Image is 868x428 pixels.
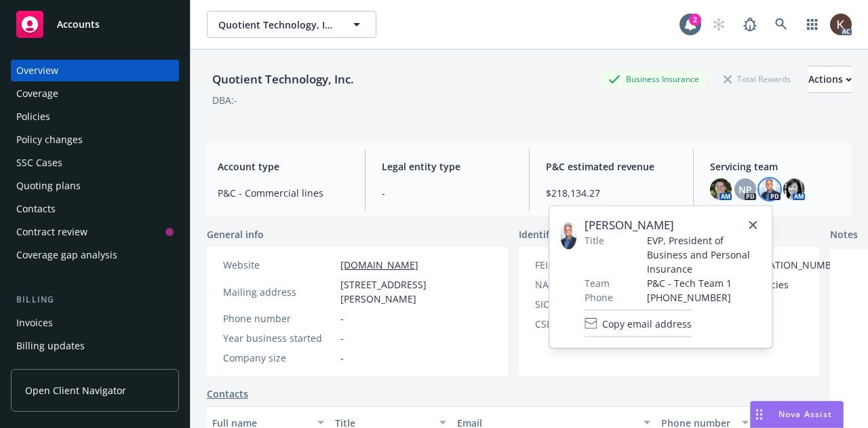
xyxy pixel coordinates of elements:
a: Contacts [11,198,179,220]
span: NP [738,182,752,197]
span: Notes [830,227,858,244]
div: FEIN [535,258,647,272]
img: photo [830,14,852,35]
a: Coverage gap analysis [11,244,179,266]
div: Policy changes [16,129,83,151]
a: Overview [11,60,179,81]
span: [STREET_ADDRESS][PERSON_NAME] [340,277,492,306]
div: Coverage gap analysis [16,244,117,266]
span: EVP, President of Business and Personal Insurance [647,233,761,276]
span: [PHONE_NUMBER] [647,290,761,305]
span: Phone [585,290,613,305]
span: Copy email address [602,316,692,330]
div: Policies [16,106,50,128]
div: Contract review [16,221,87,243]
div: Company size [223,351,335,365]
div: Contacts [16,198,56,220]
span: P&C - Tech Team 1 [647,276,761,290]
div: Drag to move [751,402,768,427]
span: Quotient Technology, Inc. [218,18,336,32]
a: Policy changes [11,129,179,151]
a: Invoices [11,312,179,334]
span: Nova Assist [778,408,832,420]
a: Policies [11,106,179,128]
div: Billing updates [16,335,85,357]
a: Accounts [11,5,179,43]
div: Quoting plans [16,175,81,197]
span: - [340,331,344,345]
a: Contract review [11,221,179,243]
img: photo [710,178,732,200]
a: Switch app [799,11,826,38]
span: P&C - Commercial lines [218,186,349,200]
div: Quotient Technology, Inc. [207,71,359,88]
div: Total Rewards [717,71,797,87]
span: Title [585,233,604,248]
div: Business Insurance [601,71,706,87]
div: Overview [16,60,58,81]
a: Contacts [207,387,248,401]
span: Servicing team [710,159,841,174]
button: Actions [808,66,852,93]
span: [PERSON_NAME] [585,217,761,233]
div: Mailing address [223,285,335,299]
a: Start snowing [705,11,732,38]
span: - [382,186,513,200]
a: Report a Bug [736,11,764,38]
div: Phone number [223,311,335,326]
span: $218,134.27 [546,186,677,200]
a: [DOMAIN_NAME] [340,258,418,271]
span: Team [585,276,610,290]
button: Copy email address [585,310,692,337]
div: SSC Cases [16,152,62,174]
span: Accounts [57,19,100,30]
a: Billing updates [11,335,179,357]
span: Identifiers [519,227,566,241]
div: DBA: - [212,93,237,107]
a: Quoting plans [11,175,179,197]
button: Quotient Technology, Inc. [207,11,376,38]
a: close [745,217,761,233]
span: Account type [218,159,349,174]
div: Billing [11,293,179,307]
div: Coverage [16,83,58,104]
div: Invoices [16,312,53,334]
a: SSC Cases [11,152,179,174]
span: - [340,351,344,365]
span: Open Client Navigator [25,383,126,397]
a: Search [768,11,795,38]
div: Website [223,258,335,272]
span: General info [207,227,264,241]
div: CSLB [535,317,647,331]
img: employee photo [560,222,576,250]
div: 2 [689,14,701,26]
span: - [340,311,344,326]
img: photo [783,178,805,200]
a: Coverage [11,83,179,104]
span: P&C estimated revenue [546,159,677,174]
img: photo [759,178,781,200]
span: Legal entity type [382,159,513,174]
div: Actions [808,66,852,92]
div: SIC code [535,297,647,311]
div: NAICS [535,277,647,292]
div: Year business started [223,331,335,345]
button: Nova Assist [750,401,844,428]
